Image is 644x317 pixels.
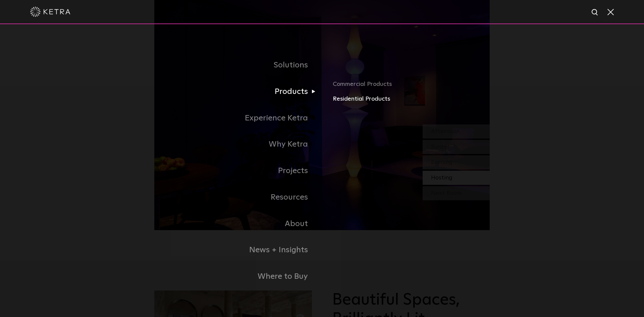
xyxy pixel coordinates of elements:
[154,52,322,78] a: Solutions
[333,80,490,94] a: Commercial Products
[154,131,322,158] a: Why Ketra
[154,52,490,290] div: Navigation Menu
[154,263,322,290] a: Where to Buy
[154,211,322,237] a: About
[30,7,70,17] img: ketra-logo-2019-white
[154,105,322,131] a: Experience Ketra
[154,158,322,184] a: Projects
[154,184,322,211] a: Resources
[333,94,490,104] a: Residential Products
[591,8,599,17] img: search icon
[154,237,322,263] a: News + Insights
[154,78,322,105] a: Products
